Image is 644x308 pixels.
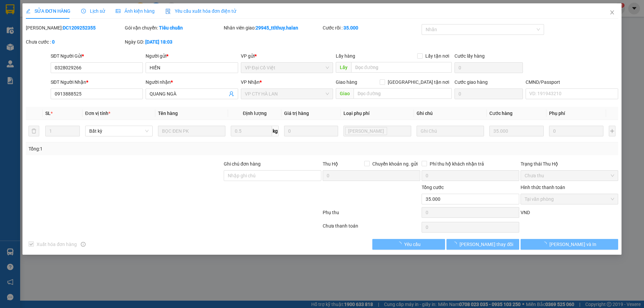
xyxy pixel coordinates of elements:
div: Chưa thanh toán [322,222,421,234]
div: Trạng thái Thu Hộ [521,160,618,168]
label: Cước lấy hàng [454,53,485,59]
span: Xuất hóa đơn hàng [34,241,79,248]
span: Lấy hàng [336,53,355,59]
span: Yêu cầu [404,241,421,248]
span: close [609,10,615,15]
span: Lịch sử [81,8,105,14]
span: Giao hàng [336,79,357,85]
span: loading [397,242,404,246]
input: VD: Bàn, Ghế [158,126,225,136]
span: Yêu cầu xuất hóa đơn điện tử [165,8,236,14]
input: Dọc đường [351,62,452,73]
span: SỬA ĐƠN HÀNG [26,8,70,14]
span: loading [542,242,549,246]
b: [DATE] 18:03 [145,39,172,45]
div: [PERSON_NAME]: [26,24,123,32]
div: Người gửi [146,52,238,60]
button: delete [29,126,39,136]
span: SL [45,111,51,116]
th: Loại phụ phí [341,107,414,120]
span: Định lượng [243,111,267,116]
span: Ảnh kiện hàng [116,8,155,14]
span: [PERSON_NAME] [348,127,384,135]
span: Thu Hộ [323,161,338,167]
span: Đơn vị tính [85,111,110,116]
b: 29945_ttlthuy.halan [256,25,298,30]
span: clock-circle [81,9,86,13]
span: Giao [336,88,354,99]
span: Lưu kho [345,127,387,135]
span: edit [26,9,31,13]
span: loading [452,242,460,246]
div: Ngày GD: [125,38,222,46]
button: plus [609,126,615,136]
span: picture [116,9,120,13]
span: Chưa thu [525,171,614,181]
b: 0 [52,39,55,45]
div: SĐT Người Gửi [51,52,143,60]
input: Cước lấy hàng [454,62,523,73]
label: Ghi chú đơn hàng [224,161,261,167]
button: [PERSON_NAME] thay đổi [446,239,519,250]
span: Phí thu hộ khách nhận trả [427,160,487,168]
div: Cước rồi : [323,24,420,32]
span: user-add [229,91,234,97]
img: icon [165,9,171,14]
span: Tổng cước [422,185,444,190]
input: Ghi chú đơn hàng [224,170,321,181]
div: Người nhận [146,78,238,86]
span: Phụ phí [549,111,565,116]
th: Ghi chú [414,107,487,120]
span: kg [272,126,279,136]
span: [PERSON_NAME] thay đổi [460,241,513,248]
b: DC1209252355 [63,25,96,30]
span: Tên hàng [158,111,178,116]
span: VP Đại Cồ Việt [245,63,329,73]
b: Tiêu chuẩn [159,25,183,30]
span: [PERSON_NAME] và In [549,241,596,248]
span: VP CTY HÀ LAN [245,89,329,99]
input: Dọc đường [354,88,452,99]
span: Cước hàng [489,111,513,116]
input: Cước giao hàng [454,88,523,99]
span: Lấy tận nơi [423,52,452,60]
span: info-circle [81,242,86,247]
div: SĐT Người Nhận [51,78,143,86]
input: 0 [284,126,338,136]
div: Chưa cước : [26,38,123,46]
label: Cước giao hàng [454,79,488,85]
span: Tại văn phòng [525,194,614,204]
label: Hình thức thanh toán [521,185,565,190]
input: Ghi Chú [417,126,484,136]
input: 0 [489,126,544,136]
b: 35.000 [343,25,358,30]
div: CMND/Passport [526,78,618,86]
div: Phụ thu [322,209,421,221]
div: Tổng: 1 [29,145,249,152]
span: Bất kỳ [89,126,149,136]
div: Gói vận chuyển: [125,24,222,32]
span: VND [521,210,530,215]
div: VP gửi [241,52,333,60]
span: Chuyển khoản ng. gửi [370,160,420,168]
button: Close [603,3,622,22]
button: [PERSON_NAME] và In [521,239,618,250]
span: VP Nhận [241,79,260,85]
div: Nhân viên giao: [224,24,321,32]
span: Lấy [336,62,351,73]
span: Giá trị hàng [284,111,309,116]
span: [GEOGRAPHIC_DATA] tận nơi [385,78,452,86]
button: Yêu cầu [372,239,445,250]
